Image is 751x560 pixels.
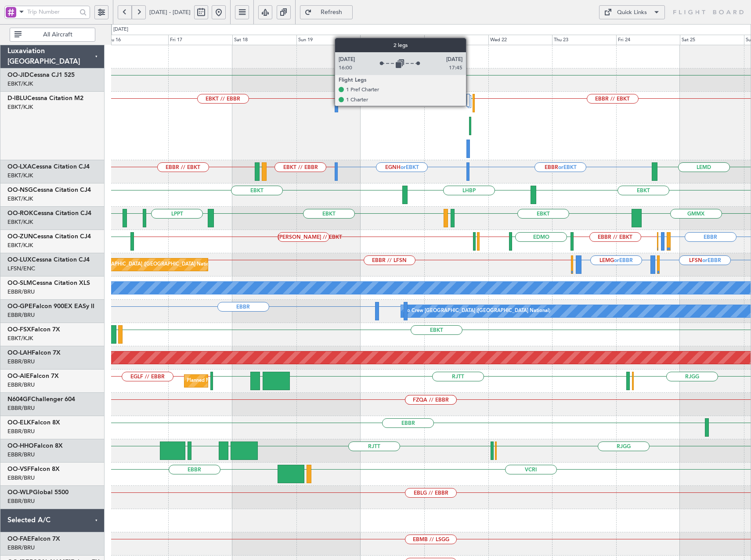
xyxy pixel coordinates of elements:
a: OO-VSFFalcon 8X [7,466,60,472]
span: [DATE] - [DATE] [149,8,191,16]
a: EBBR/BRU [7,497,35,505]
a: EBBR/BRU [7,381,35,389]
a: OO-ROKCessna Citation CJ4 [7,210,91,216]
button: Refresh [300,5,353,19]
a: OO-ZUNCessna Citation CJ4 [7,233,91,240]
input: Trip Number [27,5,77,18]
a: EBBR/BRU [7,427,35,435]
span: OO-WLP [7,489,33,495]
div: Fri 17 [168,35,232,45]
div: Sun 19 [296,35,361,45]
div: Thu 23 [552,35,616,45]
a: OO-LXACessna Citation CJ4 [7,164,90,170]
span: OO-NSG [7,187,33,193]
span: OO-GPE [7,303,32,309]
a: OO-LAHFalcon 7X [7,350,61,356]
a: EBBR/BRU [7,358,35,366]
a: EBKT/KJK [7,218,33,226]
span: OO-JID [7,72,29,78]
span: OO-VSF [7,466,31,472]
span: OO-SLM [7,280,32,286]
div: No Crew [GEOGRAPHIC_DATA] ([GEOGRAPHIC_DATA] National) [403,305,550,318]
div: Mon 20 [360,35,424,45]
a: EBBR/BRU [7,451,35,459]
a: EBBR/BRU [7,544,35,552]
a: EBKT/KJK [7,334,33,342]
a: OO-HHOFalcon 8X [7,443,63,449]
a: OO-FAEFalcon 7X [7,536,60,542]
span: OO-FAE [7,536,31,542]
span: OO-HHO [7,443,34,449]
span: OO-ROK [7,210,33,216]
a: EBKT/KJK [7,80,33,88]
div: Planned Maint [GEOGRAPHIC_DATA] ([GEOGRAPHIC_DATA] National) [187,374,346,388]
a: OO-WLPGlobal 5500 [7,489,69,495]
a: EBKT/KJK [7,103,33,111]
a: EBBR/BRU [7,311,35,319]
a: OO-NSGCessna Citation CJ4 [7,187,91,193]
a: OO-JIDCessna CJ1 525 [7,72,75,78]
a: N604GFChallenger 604 [7,396,75,402]
span: OO-ZUN [7,233,33,240]
a: OO-SLMCessna Citation XLS [7,280,90,286]
a: OO-LUXCessna Citation CJ4 [7,257,90,263]
span: OO-LUX [7,257,32,263]
div: Planned Maint [GEOGRAPHIC_DATA] ([GEOGRAPHIC_DATA] National) [58,258,217,271]
span: D-IBLU [7,95,27,101]
span: OO-ELK [7,420,31,426]
button: All Aircraft [10,28,95,42]
a: EBBR/BRU [7,474,35,482]
span: All Aircraft [23,32,92,38]
a: EBBR/BRU [7,288,35,296]
div: [DATE] [113,26,128,33]
div: Sat 25 [680,35,744,45]
span: N604GF [7,396,31,402]
a: LFSN/ENC [7,265,35,273]
div: Sat 18 [232,35,296,45]
a: EBKT/KJK [7,172,33,179]
button: Quick Links [599,5,665,19]
a: OO-GPEFalcon 900EX EASy II [7,303,94,309]
div: Fri 24 [616,35,680,45]
a: OO-AIEFalcon 7X [7,373,59,379]
a: EBBR/BRU [7,404,35,412]
a: OO-ELKFalcon 8X [7,420,60,426]
a: EBKT/KJK [7,241,33,249]
span: OO-FSX [7,327,31,333]
span: Refresh [314,9,350,15]
div: Tue 21 [424,35,488,45]
div: Quick Links [617,8,647,17]
a: EBKT/KJK [7,195,33,203]
a: D-IBLUCessna Citation M2 [7,95,83,101]
div: Wed 22 [488,35,552,45]
span: OO-LAH [7,350,32,356]
a: OO-FSXFalcon 7X [7,327,60,333]
div: Thu 16 [105,35,169,45]
span: OO-AIE [7,373,30,379]
span: OO-LXA [7,164,32,170]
